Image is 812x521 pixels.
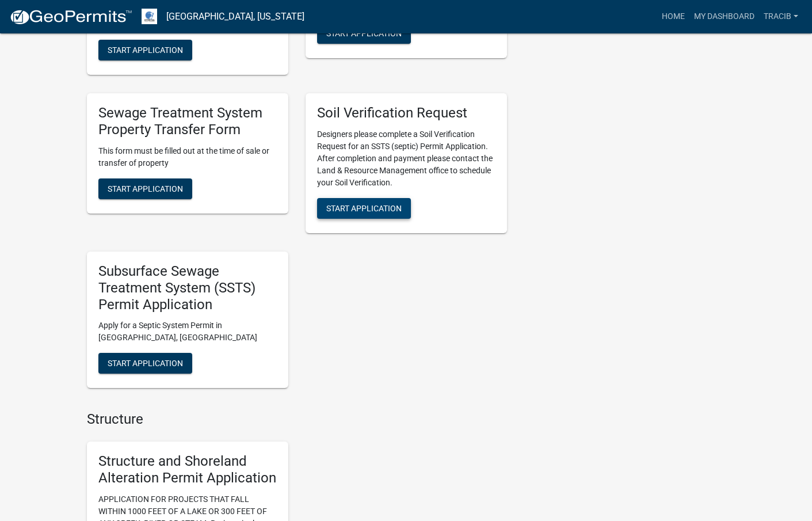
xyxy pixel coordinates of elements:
[98,178,192,199] button: Start Application
[326,204,402,213] span: Start Application
[98,320,277,344] p: Apply for a Septic System Permit in [GEOGRAPHIC_DATA], [GEOGRAPHIC_DATA]
[142,9,157,24] img: Otter Tail County, Minnesota
[108,359,183,368] span: Start Application
[98,105,277,138] h5: Sewage Treatment System Property Transfer Form
[98,353,192,374] button: Start Application
[87,411,507,428] h4: Structure
[98,145,277,169] p: This form must be filled out at the time of sale or transfer of property
[98,453,277,486] h5: Structure and Shoreland Alteration Permit Application
[108,45,183,55] span: Start Application
[759,6,803,28] a: Tracib
[108,184,183,193] span: Start Application
[317,128,495,189] p: Designers please complete a Soil Verification Request for an SSTS (septic) Permit Application. Af...
[326,29,402,38] span: Start Application
[657,6,689,28] a: Home
[317,23,411,44] button: Start Application
[689,6,759,28] a: My Dashboard
[98,263,277,313] h5: Subsurface Sewage Treatment System (SSTS) Permit Application
[317,105,495,121] h5: Soil Verification Request
[166,7,304,26] a: [GEOGRAPHIC_DATA], [US_STATE]
[98,40,192,60] button: Start Application
[317,198,411,219] button: Start Application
